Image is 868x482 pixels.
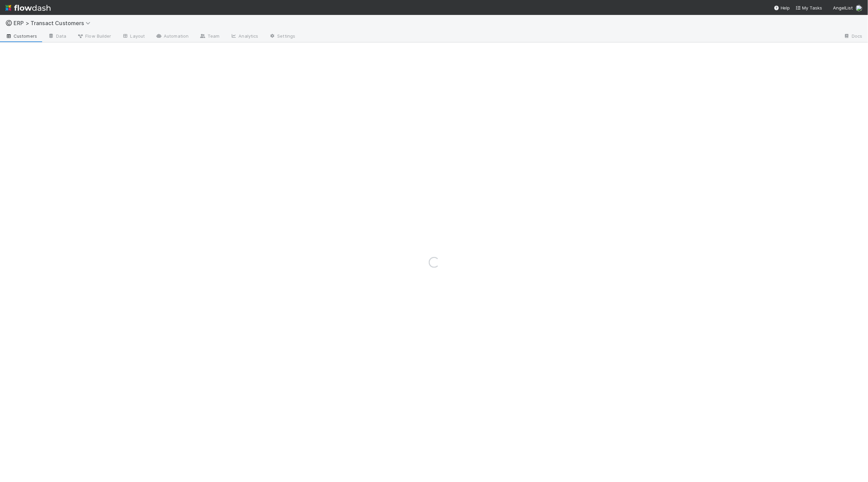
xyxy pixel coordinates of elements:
[77,33,111,39] span: Flow Builder
[796,5,822,11] span: My Tasks
[14,20,94,26] span: ERP > Transact Customers
[225,31,264,42] a: Analytics
[117,31,150,42] a: Layout
[5,2,51,14] img: logo-inverted-e16ddd16eac7371096b0.svg
[5,33,37,39] span: Customers
[42,31,72,42] a: Data
[796,4,822,11] a: My Tasks
[194,31,225,42] a: Team
[5,20,12,26] span: ©️
[774,4,790,11] div: Help
[856,5,863,12] img: avatar_31a23b92-6f17-4cd3-bc91-ece30a602713.png
[150,31,194,42] a: Automation
[833,5,853,11] span: AngelList
[72,31,117,42] a: Flow Builder
[838,31,868,42] a: Docs
[264,31,301,42] a: Settings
